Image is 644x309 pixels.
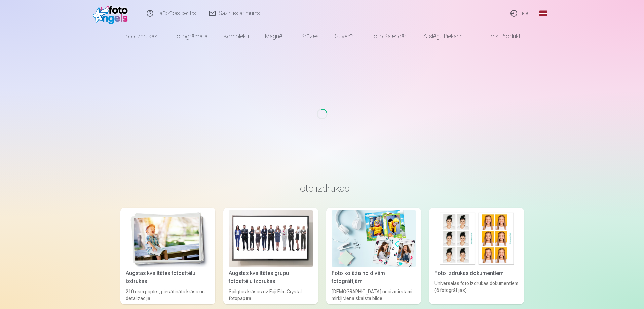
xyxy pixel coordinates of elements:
a: Augstas kvalitātes grupu fotoattēlu izdrukasAugstas kvalitātes grupu fotoattēlu izdrukasSpilgtas ... [223,208,318,304]
a: Visi produkti [472,27,530,46]
a: Foto izdrukas [114,27,165,46]
a: Komplekti [216,27,257,46]
a: Suvenīri [327,27,363,46]
div: Foto izdrukas dokumentiem [432,269,521,277]
a: Krūzes [293,27,327,46]
h3: Foto izdrukas [126,182,519,194]
img: Foto izdrukas dokumentiem [434,210,519,267]
a: Atslēgu piekariņi [415,27,472,46]
img: Augstas kvalitātes fotoattēlu izdrukas [126,210,210,267]
img: Augstas kvalitātes grupu fotoattēlu izdrukas [229,210,313,267]
a: Foto kalendāri [363,27,415,46]
img: /fa1 [93,3,131,24]
img: Foto kolāža no divām fotogrāfijām [332,210,416,267]
div: 210 gsm papīrs, piesātināta krāsa un detalizācija [123,288,213,302]
div: Universālas foto izdrukas dokumentiem (6 fotogrāfijas) [432,280,521,302]
a: Foto kolāža no divām fotogrāfijāmFoto kolāža no divām fotogrāfijām[DEMOGRAPHIC_DATA] neaizmirstam... [326,208,421,304]
a: Augstas kvalitātes fotoattēlu izdrukasAugstas kvalitātes fotoattēlu izdrukas210 gsm papīrs, piesā... [120,208,215,304]
a: Foto izdrukas dokumentiemFoto izdrukas dokumentiemUniversālas foto izdrukas dokumentiem (6 fotogr... [429,208,524,304]
div: Foto kolāža no divām fotogrāfijām [329,269,418,285]
div: Spilgtas krāsas uz Fuji Film Crystal fotopapīra [226,288,315,302]
div: [DEMOGRAPHIC_DATA] neaizmirstami mirkļi vienā skaistā bildē [329,288,418,302]
a: Fotogrāmata [165,27,216,46]
a: Magnēti [257,27,293,46]
div: Augstas kvalitātes fotoattēlu izdrukas [123,269,213,285]
div: Augstas kvalitātes grupu fotoattēlu izdrukas [226,269,315,285]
